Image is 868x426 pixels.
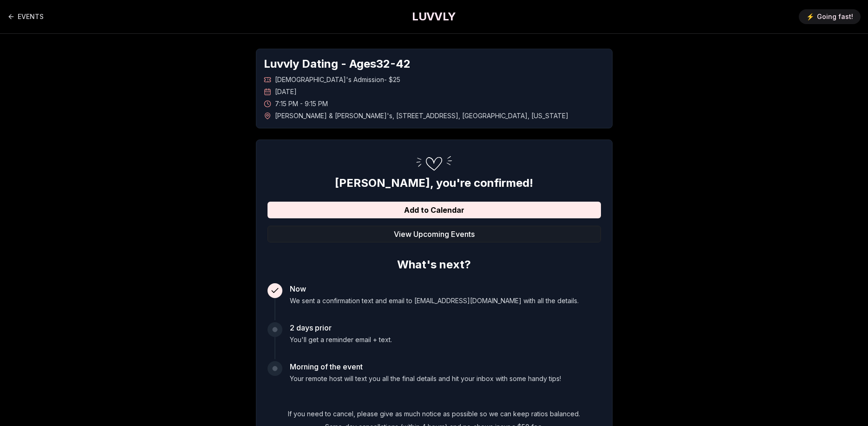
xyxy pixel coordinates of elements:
[268,254,601,272] h2: What's next?
[290,335,392,344] p: You'll get a reminder email + text.
[290,283,579,294] h3: Now
[275,111,568,121] span: [PERSON_NAME] & [PERSON_NAME]'s , [STREET_ADDRESS] , [GEOGRAPHIC_DATA] , [US_STATE]
[275,75,400,84] span: [DEMOGRAPHIC_DATA]'s Admission - $25
[806,12,814,21] span: ⚡️
[275,87,297,96] span: [DATE]
[268,409,601,419] p: If you need to cancel, please give as much notice as possible so we can keep ratios balanced.
[7,7,44,26] a: Back to events
[412,9,456,24] a: LUVVLY
[275,99,328,108] span: 7:15 PM - 9:15 PM
[290,361,561,372] h3: Morning of the event
[264,57,605,71] h1: Luvvly Dating - Ages 32 - 42
[268,202,601,218] button: Add to Calendar
[290,296,579,305] p: We sent a confirmation text and email to [EMAIL_ADDRESS][DOMAIN_NAME] with all the details.
[411,151,457,176] img: Confirmation Step
[817,12,853,21] span: Going fast!
[290,374,561,383] p: Your remote host will text you all the final details and hit your inbox with some handy tips!
[268,226,601,242] button: View Upcoming Events
[290,322,392,333] h3: 2 days prior
[268,176,601,191] h2: [PERSON_NAME] , you're confirmed!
